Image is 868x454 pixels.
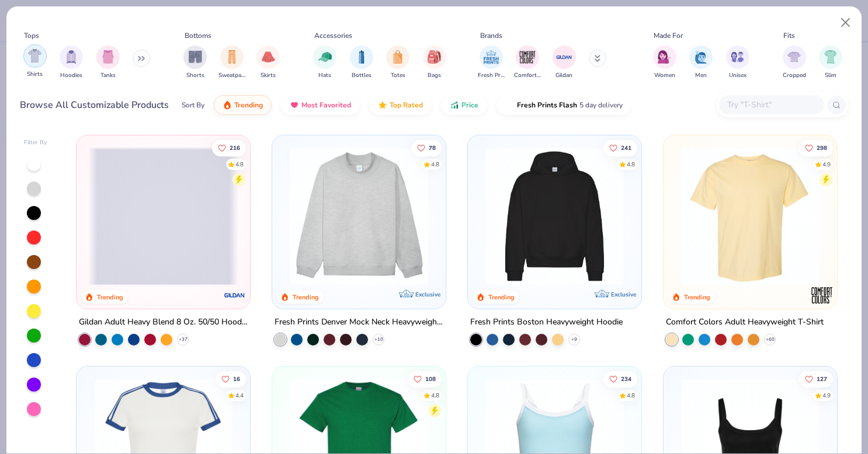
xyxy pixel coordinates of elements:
span: + 60 [766,336,775,343]
span: Price [461,100,478,110]
button: filter button [313,46,336,80]
div: filter for Bottles [350,46,373,80]
span: Shorts [186,71,204,80]
div: filter for Tanks [96,46,120,80]
div: 4.8 [431,160,439,169]
span: Bottles [352,71,371,80]
span: 108 [425,376,436,382]
div: Bottoms [185,30,211,41]
div: Browse All Customizable Products [20,98,169,112]
div: Tops [24,30,39,41]
button: filter button [819,46,842,80]
span: Unisex [729,71,747,80]
span: 127 [817,376,827,382]
img: TopRated.gif [378,100,387,110]
button: filter button [423,46,446,80]
div: Brands [480,30,502,41]
img: flash.gif [505,100,515,110]
button: filter button [23,46,47,80]
div: Fresh Prints Boston Heavyweight Hoodie [470,315,623,330]
input: Try "T-Shirt" [726,98,816,111]
img: Women Image [658,50,671,64]
div: filter for Gildan [553,46,576,80]
button: filter button [726,46,749,80]
button: Close [835,12,857,34]
span: + 10 [374,336,383,343]
div: Fresh Prints Denver Mock Neck Heavyweight Sweatshirt [275,315,443,330]
img: Comfort Colors logo [811,284,834,307]
button: Like [408,371,442,387]
button: Like [215,371,245,387]
div: Made For [654,30,683,41]
span: Totes [391,71,405,80]
div: Sort By [182,100,204,110]
div: Gildan Adult Heavy Blend 8 Oz. 50/50 Hooded Sweatshirt [79,315,248,330]
img: Fresh Prints Image [482,48,500,66]
span: Tanks [100,71,116,80]
img: Cropped Image [787,50,801,64]
button: Like [603,139,637,156]
button: filter button [783,46,806,80]
div: filter for Totes [386,46,409,80]
button: Like [211,139,245,156]
span: Bags [428,71,441,80]
img: Comfort Colors Image [519,48,536,66]
img: f5d85501-0dbb-4ee4-b115-c08fa3845d83 [284,147,434,285]
img: Bags Image [428,50,440,64]
span: Men [695,71,707,80]
span: Exclusive [611,291,636,298]
img: Sweatpants Image [225,50,238,64]
div: filter for Bags [423,46,446,80]
div: filter for Shorts [183,46,207,80]
span: Skirts [261,71,276,80]
div: filter for Comfort Colors [514,46,541,80]
span: Cropped [783,71,806,80]
div: Filter By [24,138,47,147]
span: 16 [232,376,239,382]
button: filter button [689,46,713,80]
span: 241 [621,145,631,151]
div: filter for Slim [819,46,842,80]
div: filter for Fresh Prints [478,46,505,80]
button: filter button [553,46,576,80]
button: Like [799,371,833,387]
span: Gildan [555,71,572,80]
div: filter for Unisex [726,46,749,80]
button: Fresh Prints Flash5 day delivery [497,95,631,115]
img: Bottles Image [355,50,368,64]
img: 91acfc32-fd48-4d6b-bdad-a4c1a30ac3fc [480,147,630,285]
div: 4.8 [235,160,243,169]
button: filter button [256,46,280,80]
img: Gildan Image [555,48,573,66]
div: 4.9 [822,160,831,169]
img: Slim Image [824,50,837,64]
div: filter for Men [689,46,713,80]
img: Shorts Image [189,50,202,64]
span: + 9 [571,336,577,343]
img: 029b8af0-80e6-406f-9fdc-fdf898547912 [675,147,825,285]
button: filter button [183,46,207,80]
button: filter button [386,46,409,80]
button: Top Rated [369,95,432,115]
button: Like [799,139,833,156]
div: filter for Sweatpants [218,46,245,80]
img: Skirts Image [262,50,275,64]
div: filter for Skirts [256,46,280,80]
div: 4.9 [822,392,831,400]
button: Trending [214,95,272,115]
div: 4.4 [235,392,243,400]
button: filter button [96,46,120,80]
span: Hats [318,71,331,80]
span: Sweatpants [218,71,245,80]
button: Most Favorited [281,95,360,115]
button: Like [411,139,442,156]
span: Women [654,71,675,80]
span: 78 [429,145,436,151]
button: filter button [60,46,83,80]
button: filter button [350,46,373,80]
img: Tanks Image [102,50,114,64]
div: filter for Shirts [23,44,47,79]
div: 4.8 [627,160,635,169]
span: Hoodies [60,71,82,80]
img: a90f7c54-8796-4cb2-9d6e-4e9644cfe0fe [434,147,584,285]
